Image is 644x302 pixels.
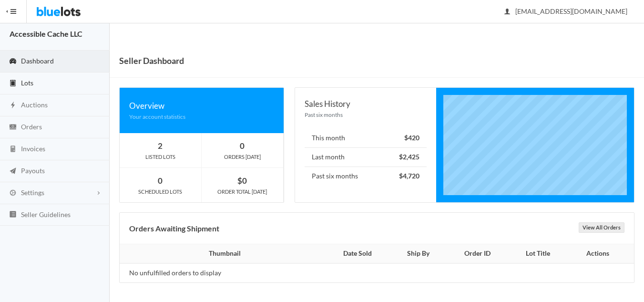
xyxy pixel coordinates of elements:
[8,79,18,88] ion-icon: clipboard
[21,145,45,153] span: Invoices
[8,123,18,132] ion-icon: cash
[502,8,512,17] ion-icon: person
[120,187,201,196] div: SCHEDULED LOTS
[509,244,567,263] th: Lot Title
[21,101,48,109] span: Auctions
[237,176,247,186] strong: $0
[399,153,419,161] strong: $2,425
[391,244,446,263] th: Ship By
[305,129,427,148] li: This month
[21,79,33,87] span: Lots
[8,57,18,66] ion-icon: speedometer
[324,244,391,263] th: Date Sold
[21,57,54,65] span: Dashboard
[21,188,44,197] span: Settings
[158,176,163,186] strong: 0
[8,210,18,219] ion-icon: list box
[202,153,283,161] div: ORDERS [DATE]
[21,167,45,175] span: Payouts
[129,99,274,112] div: Overview
[404,134,419,142] strong: $420
[8,101,18,110] ion-icon: flash
[129,112,274,121] div: Your account statistics
[579,222,624,233] a: View All Orders
[305,147,427,167] li: Last month
[10,29,82,38] strong: Accessible Cache LLC
[305,167,427,186] li: Past six months
[399,172,419,180] strong: $4,720
[305,110,427,119] div: Past six months
[202,187,283,196] div: ORDER TOTAL [DATE]
[120,244,324,263] th: Thumbnail
[8,167,18,176] ion-icon: paper plane
[505,7,627,15] span: [EMAIL_ADDRESS][DOMAIN_NAME]
[240,141,245,151] strong: 0
[120,263,324,282] td: No unfulfilled orders to display
[8,145,18,154] ion-icon: calculator
[21,123,42,131] span: Orders
[446,244,509,263] th: Order ID
[567,244,634,263] th: Actions
[305,97,427,110] div: Sales History
[21,210,71,219] span: Seller Guidelines
[120,153,201,161] div: LISTED LOTS
[8,189,18,198] ion-icon: cog
[119,53,184,68] h1: Seller Dashboard
[158,141,163,151] strong: 2
[129,224,219,233] b: Orders Awaiting Shipment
